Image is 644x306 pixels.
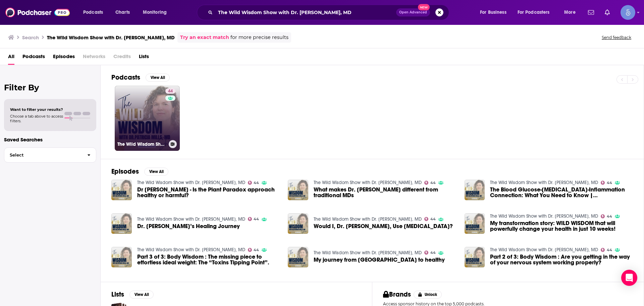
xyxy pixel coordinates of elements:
[111,7,134,18] a: Charts
[248,217,259,221] a: 44
[111,167,168,176] a: EpisodesView All
[430,218,436,221] span: 44
[490,213,598,219] a: The Wild Wisdom Show with Dr. Patricia Mills, MD
[137,223,240,229] a: Dr. Patricia’s Healing Journey
[518,8,550,17] span: For Podcasters
[4,136,96,143] p: Saved Searches
[601,181,612,185] a: 44
[4,147,96,163] button: Select
[143,8,167,17] span: Monitoring
[601,248,612,252] a: 44
[288,247,308,267] img: My journey from MD to healthy
[230,34,288,41] span: for more precise results
[424,251,436,255] a: 44
[314,216,422,222] a: The Wild Wisdom Show with Dr. Patricia Mills, MD
[600,35,633,40] button: Send feedback
[4,83,96,92] h2: Filter By
[53,51,75,65] a: Episodes
[621,5,635,20] button: Show profile menu
[314,250,422,256] a: The Wild Wisdom Show with Dr. Patricia Mills, MD
[8,51,14,65] a: All
[139,51,149,65] a: Lists
[168,88,173,95] span: 44
[314,187,457,198] span: What makes Dr. [PERSON_NAME] different from traditional MDs
[288,180,308,200] img: What makes Dr. Patricia different from traditional MDs
[83,8,103,17] span: Podcasts
[137,254,280,265] a: Part 3 of 3: Body Wisdom : The missing piece to effortless ideal weight: The “Toxins Tipping Point”.
[165,88,175,94] a: 44
[215,7,396,18] input: Search podcasts, credits, & more...
[111,213,132,234] img: Dr. Patricia’s Healing Journey
[465,180,485,200] img: The Blood Glucose-Hormone Imbalance-Inflammation Connection: What You Need to Know | Dr. Mills, MD
[383,290,411,299] h2: Brands
[601,214,612,218] a: 44
[490,187,633,198] a: The Blood Glucose-Hormone Imbalance-Inflammation Connection: What You Need to Know | Dr. Mills, MD
[111,167,139,176] h2: Episodes
[254,218,259,221] span: 44
[490,220,633,232] a: My transformation story: WILD WISDOM that will powerfully change your health in just 10 weeks!
[621,5,635,20] img: User Profile
[111,247,132,267] img: Part 3 of 3: Body Wisdom : The missing piece to effortless ideal weight: The “Toxins Tipping Point”.
[314,257,445,263] span: My journey from [GEOGRAPHIC_DATA] to healthy
[254,181,259,184] span: 44
[10,107,63,112] span: Want to filter your results?
[5,6,70,19] img: Podchaser - Follow, Share and Rate Podcasts
[559,7,584,18] button: open menu
[490,187,633,198] span: The Blood Glucose-[MEDICAL_DATA]-Inflammation Connection: What You Need to Know | [PERSON_NAME], MD
[513,7,559,18] button: open menu
[137,187,280,198] a: Dr Patricia Mills - Is the Plant Paradox approach healthy or harmful?
[465,213,485,234] img: My transformation story: WILD WISDOM that will powerfully change your health in just 10 weeks!
[22,51,45,65] a: Podcasts
[602,7,612,18] a: Show notifications dropdown
[418,4,430,10] span: New
[203,5,455,20] div: Search podcasts, credits, & more...
[607,249,612,252] span: 44
[465,247,485,267] img: Part 2 of 3: Body Wisdom : Are you getting in the way of your nervous system working properly?
[137,180,245,185] a: The Wild Wisdom Show with Dr. Patricia Mills, MD
[314,257,445,263] a: My journey from MD to healthy
[585,7,597,18] a: Show notifications dropdown
[396,8,430,16] button: Open AdvancedNew
[113,51,131,65] span: Credits
[607,181,612,184] span: 44
[115,8,130,17] span: Charts
[314,223,453,229] a: Would I, Dr. Patricia, Use Hormone Replacement Therapy?
[115,86,180,151] a: 44The Wild Wisdom Show with Dr. [PERSON_NAME], MD
[144,168,168,176] button: View All
[314,187,457,198] a: What makes Dr. Patricia different from traditional MDs
[111,73,170,82] a: PodcastsView All
[146,74,170,82] button: View All
[490,247,598,253] a: The Wild Wisdom Show with Dr. Patricia Mills, MD
[314,180,422,185] a: The Wild Wisdom Show with Dr. Patricia Mills, MD
[4,153,82,157] span: Select
[111,290,154,299] a: ListsView All
[137,216,245,222] a: The Wild Wisdom Show with Dr. Patricia Mills, MD
[621,270,637,286] div: Open Intercom Messenger
[424,181,436,185] a: 44
[414,291,442,299] button: Unlock
[117,141,166,147] h3: The Wild Wisdom Show with Dr. [PERSON_NAME], MD
[490,254,633,265] a: Part 2 of 3: Body Wisdom : Are you getting in the way of your nervous system working properly?
[424,217,436,221] a: 44
[475,7,515,18] button: open menu
[248,181,259,185] a: 44
[288,213,308,234] img: Would I, Dr. Patricia, Use Hormone Replacement Therapy?
[10,114,63,123] span: Choose a tab above to access filters.
[111,180,132,200] img: Dr Patricia Mills - Is the Plant Paradox approach healthy or harmful?
[254,249,259,252] span: 44
[129,291,154,299] button: View All
[111,290,124,299] h2: Lists
[621,5,635,20] span: Logged in as Spiral5-G1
